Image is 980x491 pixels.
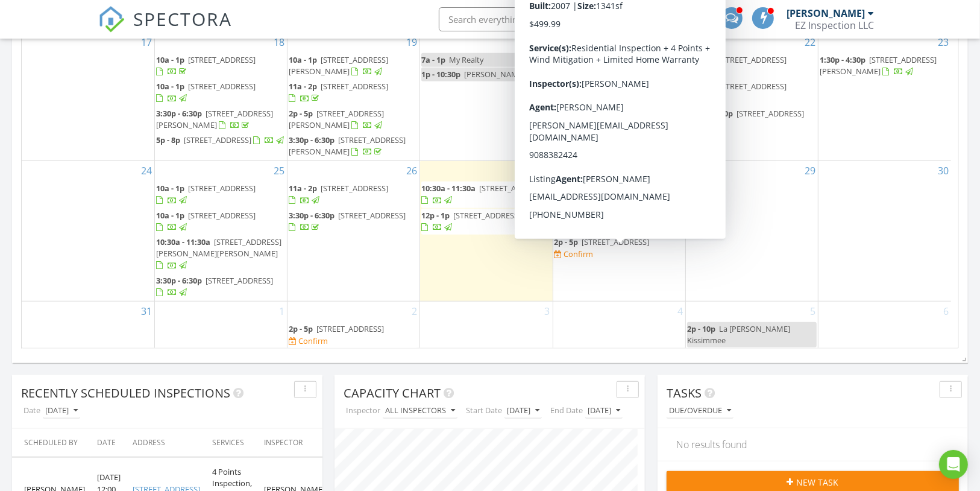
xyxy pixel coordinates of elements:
[818,161,951,302] td: Go to August 30, 2025
[385,407,455,415] div: All Inspectors
[289,80,418,106] a: 11a - 2p [STREET_ADDRESS]
[421,69,460,80] span: 1p - 10:30p
[553,33,685,161] td: Go to August 21, 2025
[289,53,418,79] a: 10a - 1p [STREET_ADDRESS][PERSON_NAME]
[464,69,525,80] span: [PERSON_NAME]
[687,81,715,92] span: 10a - 1p
[820,53,950,79] a: 1:30p - 4:30p [STREET_ADDRESS][PERSON_NAME]
[98,16,232,42] a: SPECTORA
[277,302,287,321] a: Go to September 1, 2025
[675,302,685,321] a: Go to September 4, 2025
[271,161,287,180] a: Go to August 25, 2025
[420,302,553,350] td: Go to September 3, 2025
[338,210,406,221] span: [STREET_ADDRESS]
[941,302,951,321] a: Go to September 6, 2025
[188,54,256,65] span: [STREET_ADDRESS]
[504,403,542,419] button: [DATE]
[737,108,804,119] span: [STREET_ADDRESS]
[935,161,951,180] a: Go to August 30, 2025
[188,81,256,92] span: [STREET_ADDRESS]
[818,33,951,161] td: Go to August 23, 2025
[289,54,388,77] span: [STREET_ADDRESS][PERSON_NAME]
[321,81,388,92] span: [STREET_ADDRESS]
[670,33,685,52] a: Go to August 21, 2025
[554,249,594,260] a: Confirm
[588,407,620,415] div: [DATE]
[802,161,818,180] a: Go to August 29, 2025
[91,429,127,457] th: Date
[685,302,818,350] td: Go to September 5, 2025
[439,7,680,31] input: Search everything...
[156,210,184,221] span: 10a - 1p
[667,385,702,401] span: Tasks
[687,323,715,334] span: 2p - 10p
[667,403,733,419] button: Due/Overdue
[542,302,553,321] a: Go to September 3, 2025
[133,6,232,31] span: SPECTORA
[98,6,125,33] img: The Best Home Inspection Software - Spectora
[404,33,419,52] a: Go to August 19, 2025
[154,161,287,302] td: Go to August 25, 2025
[554,183,583,194] span: 10a - 1p
[156,210,256,232] a: 10a - 1p [STREET_ADDRESS]
[289,183,388,205] a: 11a - 2p [STREET_ADDRESS]
[316,323,384,334] span: [STREET_ADDRESS]
[554,210,605,221] span: 10:15a - 1:15p
[935,33,951,52] a: Go to August 23, 2025
[687,108,804,130] a: 2:30p - 5:30p [STREET_ADDRESS]
[298,336,328,346] div: Confirm
[206,275,273,286] span: [STREET_ADDRESS]
[289,210,335,221] span: 3:30p - 6:30p
[421,183,547,205] a: 10:30a - 11:30a [STREET_ADDRESS]
[421,183,476,194] span: 10:30a - 11:30a
[139,161,154,180] a: Go to August 24, 2025
[687,108,733,119] span: 2:30p - 5:30p
[188,210,256,221] span: [STREET_ADDRESS]
[820,54,937,77] a: 1:30p - 4:30p [STREET_ADDRESS][PERSON_NAME]
[289,108,384,130] span: [STREET_ADDRESS][PERSON_NAME]
[818,302,951,350] td: Go to September 6, 2025
[667,428,958,461] div: No results found
[22,161,154,302] td: Go to August 24, 2025
[453,210,521,221] span: [STREET_ADDRESS]
[421,210,521,232] a: 12p - 1p [STREET_ADDRESS]
[156,81,184,92] span: 10a - 1p
[808,302,818,321] a: Go to September 5, 2025
[554,182,684,207] a: 10a - 1p [STREET_ADDRESS] Confirm
[719,81,787,92] span: [STREET_ADDRESS]
[383,403,457,419] button: All Inspectors
[685,33,818,161] td: Go to August 22, 2025
[939,450,968,479] div: Open Intercom Messenger
[289,182,418,207] a: 11a - 2p [STREET_ADDRESS]
[127,429,206,457] th: Address
[258,429,331,457] th: Inspector
[586,183,654,194] span: [STREET_ADDRESS]
[156,54,256,77] a: 10a - 1p [STREET_ADDRESS]
[21,402,43,419] label: Date
[554,80,684,106] a: 3:30p - 6:30p [STREET_ADDRESS]
[554,54,654,77] a: 10a - 1p [STREET_ADDRESS]
[420,33,553,161] td: Go to August 20, 2025
[289,135,406,157] span: [STREET_ADDRESS][PERSON_NAME]
[802,33,818,52] a: Go to August 22, 2025
[156,108,273,130] span: [STREET_ADDRESS][PERSON_NAME]
[554,195,594,207] a: Confirm
[554,235,684,261] a: 2p - 5p [STREET_ADDRESS] Confirm
[321,183,388,194] span: [STREET_ADDRESS]
[586,54,654,65] span: [STREET_ADDRESS]
[22,33,154,161] td: Go to August 17, 2025
[564,249,594,259] div: Confirm
[156,135,286,145] a: 5p - 8p [STREET_ADDRESS]
[289,335,328,347] a: Confirm
[289,107,418,133] a: 2p - 5p [STREET_ADDRESS][PERSON_NAME]
[548,402,585,419] label: End Date
[156,274,286,300] a: 3:30p - 6:30p [STREET_ADDRESS]
[156,53,286,79] a: 10a - 1p [STREET_ADDRESS]
[156,183,256,205] a: 10a - 1p [STREET_ADDRESS]
[289,183,317,194] span: 11a - 2p
[21,385,230,401] span: Recently Scheduled Inspections
[156,135,180,145] span: 5p - 8p
[156,275,273,297] a: 3:30p - 6:30p [STREET_ADDRESS]
[156,236,281,259] span: [STREET_ADDRESS][PERSON_NAME][PERSON_NAME]
[585,403,623,419] button: [DATE]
